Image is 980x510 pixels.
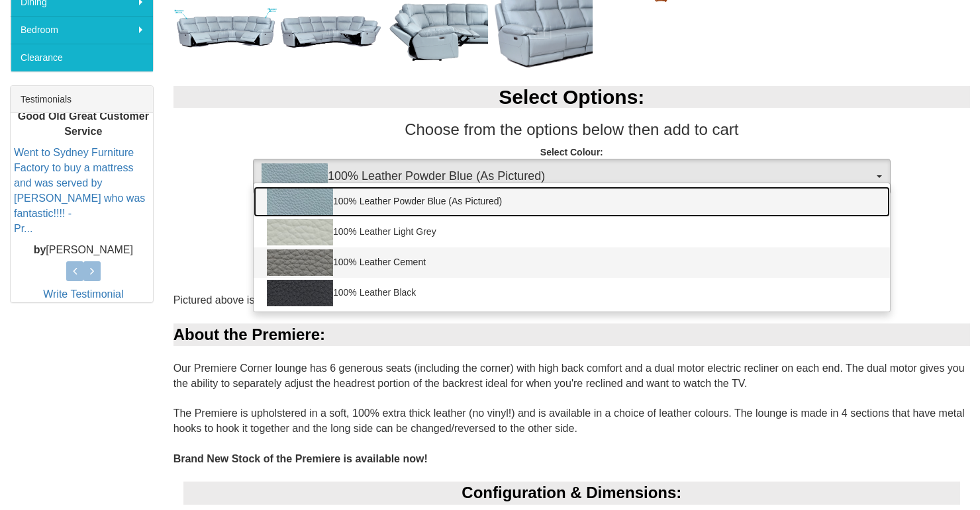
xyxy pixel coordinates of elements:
a: 100% Leather Powder Blue (As Pictured) [254,187,890,217]
p: [PERSON_NAME] [14,243,153,259]
strong: Select Colour: [540,147,603,157]
img: 100% Leather Light Grey [267,219,333,245]
img: 100% Leather Powder Blue (As Pictured) [262,163,328,190]
a: 100% Leather Cement [254,247,890,278]
b: Good Old Great Customer Service [18,110,149,137]
div: Testimonials [11,86,153,113]
button: 100% Leather Powder Blue (As Pictured)100% Leather Powder Blue (As Pictured) [253,159,891,194]
a: Went to Sydney Furniture Factory to buy a mattress and was served by [PERSON_NAME] who was fantas... [14,148,145,234]
b: Brand New Stock of the Premiere is available now! [173,453,428,464]
b: Select Options: [499,86,644,108]
h3: Choose from the options below then add to cart [173,121,970,138]
span: 100% Leather Powder Blue (As Pictured) [262,163,873,190]
a: Bedroom [11,16,153,44]
a: 100% Leather Black [254,278,890,308]
div: Configuration & Dimensions: [183,482,960,504]
a: Write Testimonial [43,288,123,300]
img: 100% Leather Black [267,280,333,306]
a: 100% Leather Light Grey [254,217,890,247]
img: 100% Leather Powder Blue (As Pictured) [267,189,333,215]
a: Clearance [11,44,153,71]
b: by [34,245,46,256]
div: About the Premiere: [173,323,970,346]
img: 100% Leather Cement [267,249,333,276]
